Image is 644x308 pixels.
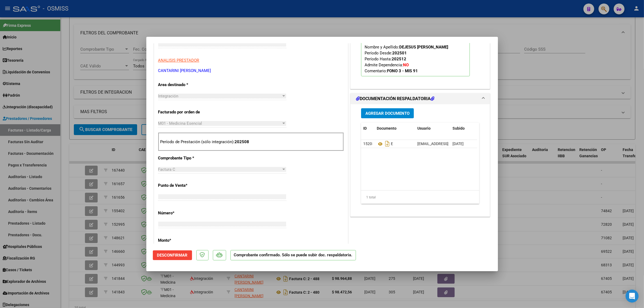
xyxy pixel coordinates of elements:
span: [EMAIL_ADDRESS][DOMAIN_NAME] - [PERSON_NAME] [417,142,509,146]
p: Número [158,210,214,216]
span: ID [363,126,367,130]
datatable-header-cell: Usuario [415,123,450,134]
div: 1 total [361,191,480,204]
span: ANALISIS PRESTADOR [158,58,199,63]
span: Agregar Documento [365,111,409,116]
div: Open Intercom Messenger [626,290,639,303]
span: CUIL: Nombre y Apellido: Período Desde: Período Hasta: Admite Dependencia: [365,39,448,73]
p: Punto de Venta [158,182,214,189]
span: Usuario [417,126,431,130]
strong: DEJESUS [PERSON_NAME] [399,45,448,50]
span: Comentario: [365,68,418,73]
p: Legajo preaprobado para Período de Prestación: [361,18,470,76]
h1: DOCUMENTACIÓN RESPALDATORIA [356,96,434,102]
strong: 202501 [392,51,407,55]
datatable-header-cell: Documento [375,123,415,134]
span: Factura C [158,167,176,172]
button: Agregar Documento [361,108,414,118]
span: 152054 [363,142,376,146]
span: Integración [158,94,179,99]
p: Facturado por orden de [158,109,214,115]
strong: 202508 [235,139,249,144]
span: E [377,142,393,146]
span: M01 - Medicina Esencial [158,121,202,126]
mat-expansion-panel-header: DOCUMENTACIÓN RESPALDATORIA [351,93,490,104]
strong: NO [403,63,409,67]
p: Período de Prestación (sólo integración): [160,139,342,145]
datatable-header-cell: ID [361,123,375,134]
span: Subido [453,126,465,130]
datatable-header-cell: Subido [450,123,477,134]
p: Area destinado * [158,82,214,88]
i: Descargar documento [384,139,391,148]
span: Desconfirmar [157,253,188,258]
strong: FONO 3 - MIS 91 [387,68,418,73]
span: 20525635938 [374,39,401,44]
span: Documento [377,126,397,130]
p: Comprobante Tipo * [158,155,214,161]
strong: 202512 [392,57,406,61]
div: DOCUMENTACIÓN RESPALDATORIA [351,104,490,217]
button: Desconfirmar [153,250,192,260]
span: [DATE] [453,142,464,146]
p: CANTARINI [PERSON_NAME] [158,68,344,74]
p: Monto [158,237,214,244]
p: Comprobante confirmado. Sólo se puede subir doc. respaldatoria. [230,250,356,261]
